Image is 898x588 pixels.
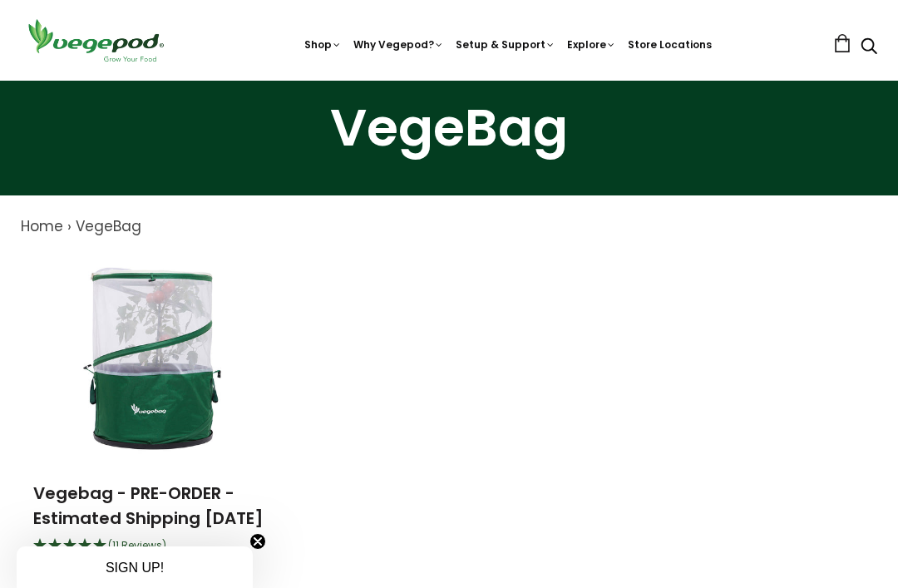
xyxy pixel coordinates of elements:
[33,482,264,530] a: Vegebag - PRE-ORDER - Estimated Shipping [DATE]
[51,254,259,462] img: Vegebag - PRE-ORDER - Estimated Shipping September 15th
[353,37,444,52] a: Why Vegepod?
[108,538,166,552] span: (11 Reviews)
[33,536,276,557] div: 4.91 Stars - 11 Reviews
[106,561,164,575] span: SIGN UP!
[67,216,72,236] span: ›
[21,216,63,236] a: Home
[304,37,342,52] a: Shop
[21,17,170,64] img: Vegepod
[628,37,712,52] a: Store Locations
[456,37,555,52] a: Setup & Support
[21,216,877,238] nav: breadcrumbs
[567,37,616,52] a: Explore
[76,216,141,236] a: VegeBag
[249,533,266,550] button: Close teaser
[21,102,877,154] h1: VegeBag
[17,546,253,588] div: SIGN UP!Close teaser
[861,39,877,57] a: Search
